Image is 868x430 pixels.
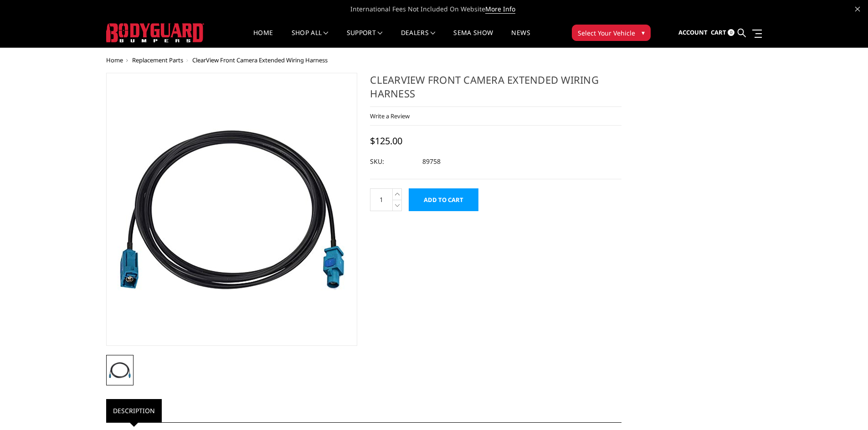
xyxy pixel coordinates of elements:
span: Select Your Vehicle [578,28,635,38]
a: SEMA Show [453,30,493,47]
span: ▾ [642,28,645,37]
span: Cart [711,28,726,36]
a: Account [678,20,708,45]
a: Replacement Parts [132,56,183,64]
a: Dealers [401,30,436,47]
span: ClearView Front Camera Extended Wiring Harness [192,56,328,64]
a: Home [253,30,273,47]
span: Account [678,28,708,36]
a: Write a Review [370,112,410,120]
a: Cart 0 [711,20,734,45]
a: News [511,30,530,47]
span: $125.00 [370,135,402,147]
a: Support [347,30,383,47]
input: Add to Cart [409,188,478,211]
a: Description [106,399,162,422]
a: ClearView Front Camera Extended Wiring Harness [106,73,358,346]
dd: 89758 [422,153,441,170]
a: shop all [292,30,329,47]
span: 0 [728,29,734,36]
img: ClearView Front Camera Extended Wiring Harness [109,362,131,378]
a: Home [106,56,123,64]
h1: ClearView Front Camera Extended Wiring Harness [370,73,621,107]
dt: SKU: [370,153,416,170]
img: BODYGUARD BUMPERS [106,23,204,42]
a: More Info [485,5,515,14]
button: Select Your Vehicle [572,25,651,41]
